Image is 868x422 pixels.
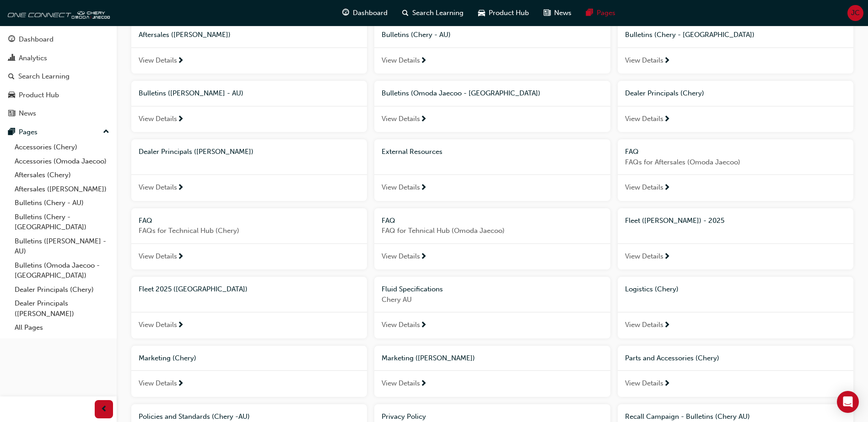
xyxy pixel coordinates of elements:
[374,81,610,132] a: Bulletins (Omoda Jaecoo - [GEOGRAPHIC_DATA])View Details
[103,126,109,138] span: up-icon
[625,320,663,330] span: View Details
[131,22,367,74] a: Aftersales ([PERSON_NAME])View Details
[625,285,679,293] span: Logistics (Chery)
[382,55,420,66] span: View Details
[489,8,529,18] span: Product Hub
[402,7,409,19] span: search-icon
[131,346,367,397] a: Marketing (Chery)View Details
[382,114,420,124] span: View Details
[177,184,184,192] span: next-icon
[11,234,113,258] a: Bulletins ([PERSON_NAME] - AU)
[11,140,113,154] a: Accessories (Chery)
[420,184,427,192] span: next-icon
[851,8,860,18] span: JC
[19,108,36,119] div: News
[177,380,184,388] span: next-icon
[4,31,113,48] a: Dashboard
[420,116,427,124] span: next-icon
[4,124,113,141] button: Pages
[625,378,663,389] span: View Details
[382,89,540,97] span: Bulletins (Omoda Jaecoo - [GEOGRAPHIC_DATA])
[618,81,853,132] a: Dealer Principals (Chery)View Details
[11,210,113,234] a: Bulletins (Chery - [GEOGRAPHIC_DATA])
[8,36,15,44] span: guage-icon
[586,7,593,19] span: pages-icon
[382,378,420,389] span: View Details
[554,8,571,18] span: News
[139,412,250,421] span: Policies and Standards (Chery -AU)
[382,216,395,225] span: FAQ
[382,320,420,330] span: View Details
[412,8,464,18] span: Search Learning
[625,31,755,39] span: Bulletins (Chery - [GEOGRAPHIC_DATA])
[139,182,177,193] span: View Details
[11,258,113,283] a: Bulletins (Omoda Jaecoo - [GEOGRAPHIC_DATA])
[5,4,110,22] img: oneconnect
[11,296,113,321] a: Dealer Principals ([PERSON_NAME])
[19,90,59,100] div: Product Hub
[625,148,639,156] span: FAQ
[19,127,38,137] div: Pages
[625,412,750,421] span: Recall Campaign - Bulletins (Chery AU)
[8,73,15,81] span: search-icon
[382,148,442,156] span: External Resources
[139,89,243,97] span: Bulletins ([PERSON_NAME] - AU)
[139,378,177,389] span: View Details
[342,7,349,19] span: guage-icon
[8,54,15,63] span: chart-icon
[11,321,113,335] a: All Pages
[420,253,427,261] span: next-icon
[374,277,610,338] a: Fluid SpecificationsChery AUView Details
[4,68,113,85] a: Search Learning
[478,7,485,19] span: car-icon
[382,251,420,262] span: View Details
[11,196,113,210] a: Bulletins (Chery - AU)
[625,114,663,124] span: View Details
[837,391,859,413] div: Open Intercom Messenger
[382,226,603,236] span: FAQ for Tehnical Hub (Omoda Jaecoo)
[618,346,853,397] a: Parts and Accessories (Chery)View Details
[625,354,719,362] span: Parts and Accessories (Chery)
[139,148,253,156] span: Dealer Principals ([PERSON_NAME])
[618,139,853,201] a: FAQFAQs for Aftersales (Omoda Jaecoo)View Details
[4,29,113,124] button: DashboardAnalyticsSearch LearningProduct HubNews
[579,4,623,22] a: pages-iconPages
[625,157,846,168] span: FAQs for Aftersales (Omoda Jaecoo)
[618,22,853,74] a: Bulletins (Chery - [GEOGRAPHIC_DATA])View Details
[625,182,663,193] span: View Details
[625,251,663,262] span: View Details
[139,354,196,362] span: Marketing (Chery)
[374,139,610,201] a: External ResourcesView Details
[382,295,603,305] span: Chery AU
[177,322,184,330] span: next-icon
[625,216,724,225] span: Fleet ([PERSON_NAME]) - 2025
[597,8,615,18] span: Pages
[139,216,152,225] span: FAQ
[420,57,427,65] span: next-icon
[471,4,536,22] a: car-iconProduct Hub
[19,53,47,63] div: Analytics
[139,226,360,236] span: FAQs for Technical Hub (Chery)
[131,139,367,201] a: Dealer Principals ([PERSON_NAME])View Details
[663,322,670,330] span: next-icon
[131,208,367,270] a: FAQFAQs for Technical Hub (Chery)View Details
[663,380,670,388] span: next-icon
[353,8,388,18] span: Dashboard
[18,71,70,82] div: Search Learning
[663,184,670,192] span: next-icon
[139,114,177,124] span: View Details
[11,168,113,182] a: Aftersales (Chery)
[544,7,550,19] span: news-icon
[101,404,108,415] span: prev-icon
[139,251,177,262] span: View Details
[131,81,367,132] a: Bulletins ([PERSON_NAME] - AU)View Details
[536,4,579,22] a: news-iconNews
[382,31,451,39] span: Bulletins (Chery - AU)
[139,55,177,66] span: View Details
[8,110,15,118] span: news-icon
[11,283,113,297] a: Dealer Principals (Chery)
[177,57,184,65] span: next-icon
[139,285,248,293] span: Fleet 2025 ([GEOGRAPHIC_DATA])
[618,208,853,270] a: Fleet ([PERSON_NAME]) - 2025View Details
